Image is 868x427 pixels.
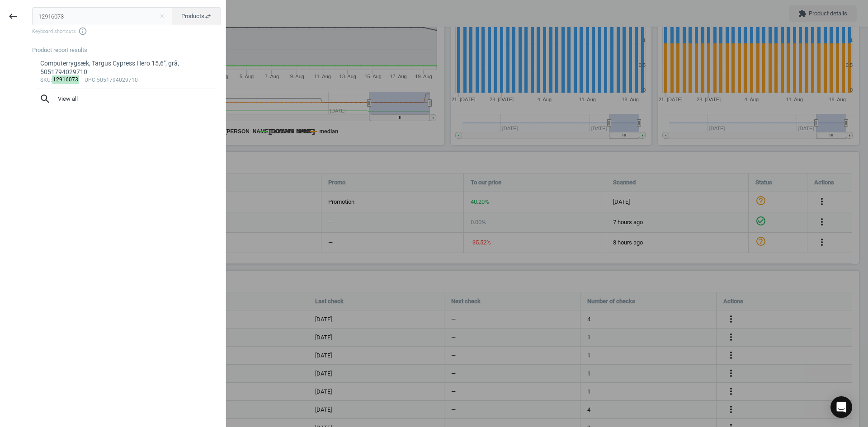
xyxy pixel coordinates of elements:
[32,89,221,109] button: searchView all
[181,12,212,20] span: Products
[32,46,226,54] div: Product report results
[78,27,87,36] i: info_outline
[39,93,51,105] i: search
[40,77,51,83] span: sku
[3,6,24,27] button: keyboard_backspace
[8,11,19,22] i: keyboard_backspace
[204,13,212,20] i: swap_horiz
[39,93,214,105] span: View all
[172,7,221,25] button: Productsswap_horiz
[155,12,169,20] button: Close
[40,77,213,84] div: : :5051794029710
[40,59,213,77] div: Computerrygsæk, Targus Cypress Hero 15,6", grå, 5051794029710
[32,7,173,25] input: Enter the SKU or product name
[830,396,852,418] div: Open Intercom Messenger
[52,75,80,84] mark: 12916073
[32,27,221,36] span: Keyboard shortcuts
[85,77,95,83] span: upc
